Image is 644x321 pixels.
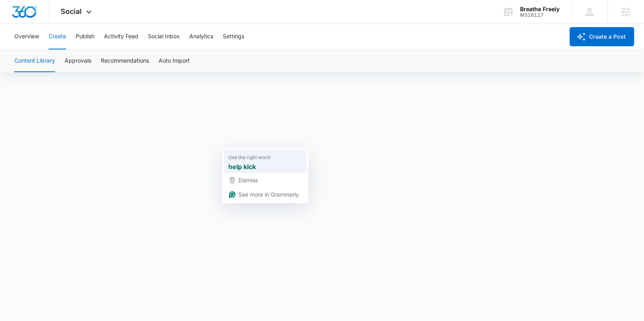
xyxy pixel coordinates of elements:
[65,50,91,72] button: Approvals
[520,12,560,18] div: account id
[148,24,180,49] button: Social Inbox
[189,24,213,49] button: Analytics
[76,24,94,49] button: Publish
[159,50,190,72] button: Auto Import
[104,24,138,49] button: Activity Feed
[570,27,634,46] button: Create a Post
[14,50,55,72] button: Content Library
[61,7,82,16] span: Social
[49,24,66,49] button: Create
[101,50,149,72] button: Recommendations
[14,24,39,49] button: Overview
[520,6,560,12] div: account name
[223,24,244,49] button: Settings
